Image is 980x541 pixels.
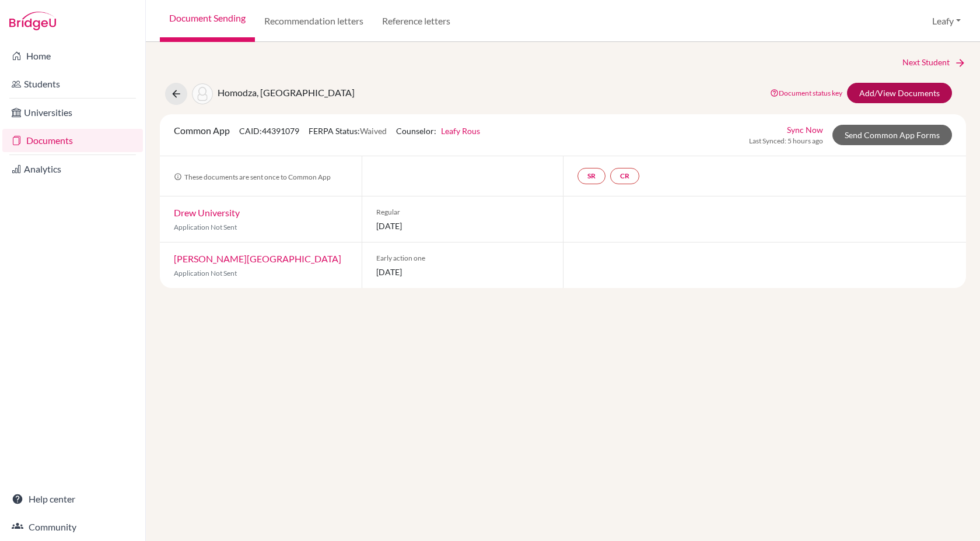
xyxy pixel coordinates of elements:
[9,12,56,30] img: Bridge-U
[749,136,823,146] span: Last Synced: 5 hours ago
[376,253,549,264] span: Early action one
[174,253,341,264] a: [PERSON_NAME][GEOGRAPHIC_DATA]
[770,89,842,97] a: Document status key
[832,125,952,145] a: Send Common App Forms
[174,223,237,231] span: Application Not Sent
[174,173,331,181] span: These documents are sent once to Common App
[396,126,480,136] span: Counselor:
[847,83,952,103] a: Add/View Documents
[2,157,143,181] a: Analytics
[376,220,549,232] span: [DATE]
[610,168,639,184] a: CR
[174,269,237,277] span: Application Not Sent
[927,10,966,32] button: Leafy
[239,126,299,136] span: CAID: 44391079
[174,125,230,136] span: Common App
[309,126,387,136] span: FERPA Status:
[2,129,143,152] a: Documents
[441,126,480,136] a: Leafy Rous
[360,126,387,136] span: Waived
[218,87,355,98] span: Homodza, [GEOGRAPHIC_DATA]
[2,44,143,68] a: Home
[577,168,605,184] a: SR
[2,515,143,539] a: Community
[2,72,143,96] a: Students
[376,207,549,217] span: Regular
[2,487,143,511] a: Help center
[376,266,549,278] span: [DATE]
[787,124,823,136] a: Sync Now
[174,207,240,218] a: Drew University
[902,56,966,69] a: Next Student
[2,101,143,124] a: Universities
